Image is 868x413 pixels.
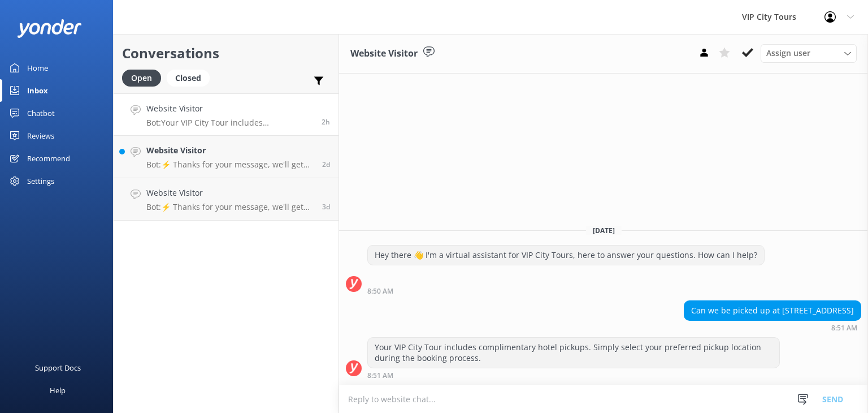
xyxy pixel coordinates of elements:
a: Closed [167,71,215,84]
a: Open [122,71,167,84]
p: Bot: ⚡ Thanks for your message, we'll get back to you as soon as we can. You're also welcome to k... [146,160,314,170]
h4: Website Visitor [146,102,313,115]
span: Sep 03 2025 09:12am (UTC -06:00) America/Mexico_City [322,160,330,169]
div: Assign User [761,44,857,62]
div: Support Docs [35,356,81,379]
h4: Website Visitor [146,144,314,157]
div: Home [27,57,48,79]
strong: 8:50 AM [367,288,393,295]
h3: Website Visitor [350,46,418,61]
div: Your VIP City Tour includes complimentary hotel pickups. Simply select your preferred pickup loca... [368,338,779,368]
div: Sep 05 2025 07:50am (UTC -06:00) America/Mexico_City [367,287,765,295]
div: Reviews [27,124,54,147]
div: Sep 05 2025 07:51am (UTC -06:00) America/Mexico_City [367,371,780,379]
div: Help [50,379,66,402]
p: Bot: ⚡ Thanks for your message, we'll get back to you as soon as we can. You're also welcome to k... [146,202,314,212]
h2: Conversations [122,42,330,64]
div: Recommend [27,147,70,170]
div: Settings [27,170,54,192]
strong: 8:51 AM [367,372,393,379]
div: Chatbot [27,102,55,124]
a: Website VisitorBot:⚡ Thanks for your message, we'll get back to you as soon as we can. You're als... [114,136,338,178]
span: Sep 01 2025 02:19pm (UTC -06:00) America/Mexico_City [322,202,330,212]
div: Can we be picked up at [STREET_ADDRESS] [684,301,861,320]
span: [DATE] [586,226,622,235]
a: Website VisitorBot:Your VIP City Tour includes complimentary hotel pickups. Simply select your pr... [114,93,338,136]
p: Bot: Your VIP City Tour includes complimentary hotel pickups. Simply select your preferred pickup... [146,118,313,128]
span: Assign user [766,47,810,59]
div: Hey there 👋 I'm a virtual assistant for VIP City Tours, here to answer your questions. How can I ... [368,246,764,265]
h4: Website Visitor [146,187,314,199]
div: Inbox [27,79,48,102]
strong: 8:51 AM [831,325,857,332]
a: Website VisitorBot:⚡ Thanks for your message, we'll get back to you as soon as we can. You're als... [114,178,338,221]
span: Sep 05 2025 07:51am (UTC -06:00) America/Mexico_City [322,117,330,127]
div: Sep 05 2025 07:51am (UTC -06:00) America/Mexico_City [684,324,861,332]
div: Closed [167,70,210,87]
img: yonder-white-logo.png [17,19,82,38]
div: Open [122,70,161,87]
